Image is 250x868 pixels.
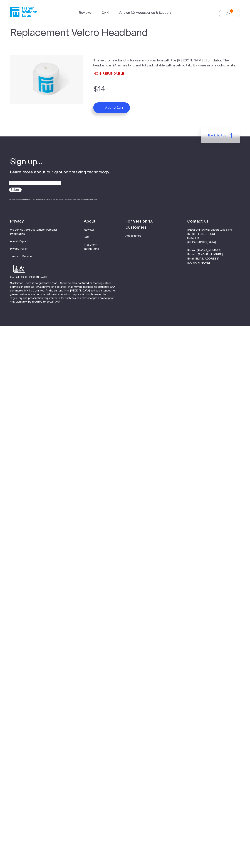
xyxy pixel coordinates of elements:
[10,156,110,168] h4: Sign up...
[10,255,32,258] a: Terms of Service
[10,55,83,104] img: Replacement Velcro Headband
[84,228,95,231] a: Reviews
[10,27,240,45] h1: Replacement Velcro Headband
[187,257,219,264] a: [EMAIL_ADDRESS][DOMAIN_NAME]
[119,10,171,15] a: Version 1.0 Accessories & Support
[9,188,22,192] input: Submit
[79,10,91,15] a: Reviews
[102,10,109,15] a: OAK
[84,236,89,239] a: FAQ
[230,9,233,13] strong: 0
[10,240,28,243] a: Annual Report
[84,243,99,250] a: Treatment instructions
[187,219,209,223] strong: Contact Us
[201,128,240,143] a: Back to top
[93,58,239,68] p: The velcro headband is for use in conjunction with the [PERSON_NAME] Stimulator. The headband is ...
[10,281,119,304] p: There is no guarantee that OAK will be manufactured or that regulatory permission (such as FDA ap...
[10,282,23,285] strong: Disclaimer:
[125,219,154,229] strong: For Version 1.0 Customers
[10,276,47,278] small: Copyright © 2024 [PERSON_NAME]
[93,102,130,113] button: Add to Cart
[9,198,110,201] div: By submitting your email address you confirm you are over 21 and agree to the [PERSON_NAME] Priva...
[219,10,240,17] a: 0
[93,84,240,95] p: $14
[125,235,141,237] a: Accessories
[10,228,57,235] a: We Do Not Sell Customers' Personal Information
[10,7,37,17] a: Fisher Wallace
[105,106,123,110] span: Add to Cart
[187,228,240,265] li: [PERSON_NAME] Laboratories, Inc. [STREET_ADDRESS] Suite 104 [GEOGRAPHIC_DATA] Phone: [PHONE_NUMBE...
[10,219,24,223] strong: Privacy
[10,156,110,204] div: Learn more about our groundbreaking technology.
[208,133,226,138] span: Back to top
[93,72,124,75] span: NON-REFUNDABLE
[84,219,95,223] strong: About
[10,248,28,250] a: Privacy Policy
